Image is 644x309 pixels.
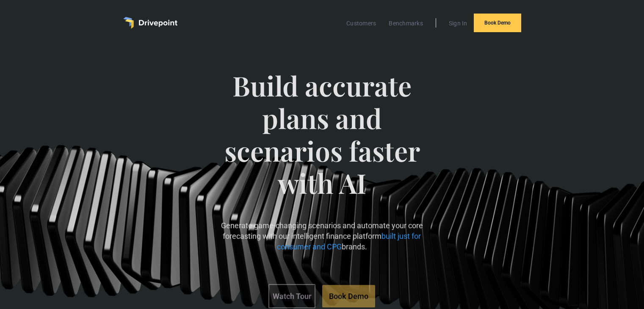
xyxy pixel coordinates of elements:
[123,17,177,29] a: home
[384,18,427,29] a: Benchmarks
[269,284,316,308] a: Watch Tour
[212,69,432,216] span: Build accurate plans and scenarios faster with AI
[445,18,472,29] a: Sign In
[212,220,432,252] p: Generate game-changing scenarios and automate your core forecasting with our intelligent finance ...
[474,14,521,32] a: Book Demo
[342,18,380,29] a: Customers
[323,285,376,307] a: Book Demo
